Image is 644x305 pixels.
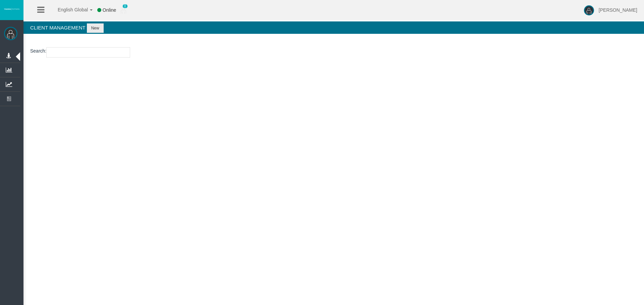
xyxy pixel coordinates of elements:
[30,25,85,30] span: Client Management
[30,47,45,55] label: Search
[599,7,637,13] span: [PERSON_NAME]
[121,7,126,14] img: user_small.png
[103,7,116,13] span: Online
[122,4,128,8] span: 0
[30,47,637,58] p: :
[3,8,20,10] img: logo.svg
[49,7,88,12] span: English Global
[584,5,594,15] img: user-image
[87,23,104,33] button: New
